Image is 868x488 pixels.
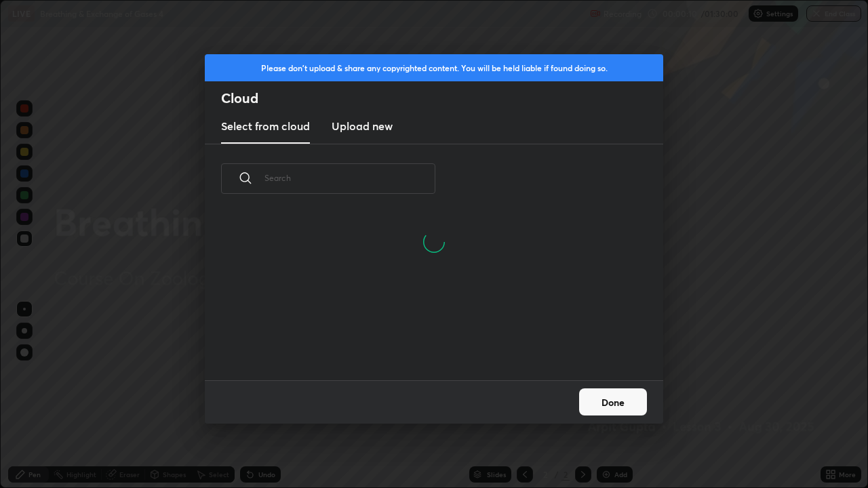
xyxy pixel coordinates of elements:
h2: Cloud [221,89,663,107]
input: Search [264,149,435,207]
h3: Upload new [332,118,393,134]
button: Done [579,388,647,415]
div: Please don't upload & share any copyrighted content. You will be held liable if found doing so. [205,54,663,81]
h3: Select from cloud [221,118,310,134]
